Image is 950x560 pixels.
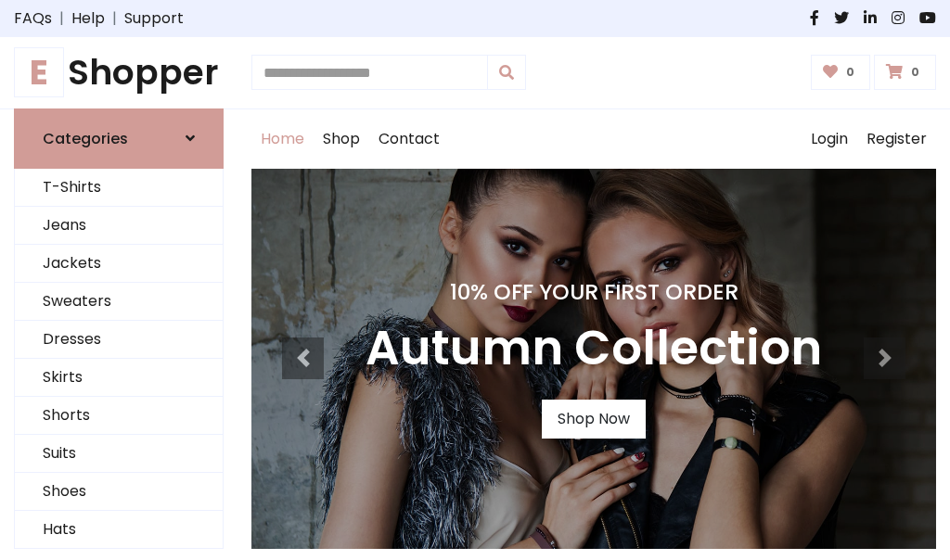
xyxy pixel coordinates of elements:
[369,109,449,169] a: Contact
[906,64,924,81] span: 0
[15,473,223,511] a: Shoes
[874,55,936,90] a: 0
[811,55,871,90] a: 0
[15,511,223,549] a: Hats
[366,320,822,377] h3: Autumn Collection
[14,52,224,94] h1: Shopper
[15,207,223,245] a: Jeans
[15,321,223,359] a: Dresses
[366,279,822,305] h4: 10% Off Your First Order
[14,52,224,94] a: EShopper
[251,109,314,169] a: Home
[15,169,223,207] a: T-Shirts
[542,400,646,439] a: Shop Now
[14,108,224,169] a: Categories
[15,283,223,321] a: Sweaters
[43,130,128,147] h6: Categories
[841,64,859,81] span: 0
[857,109,936,169] a: Register
[124,7,184,30] a: Support
[15,397,223,435] a: Shorts
[14,7,52,30] a: FAQs
[15,359,223,397] a: Skirts
[71,7,105,30] a: Help
[15,435,223,473] a: Suits
[314,109,369,169] a: Shop
[52,7,71,30] span: |
[15,245,223,283] a: Jackets
[105,7,124,30] span: |
[802,109,857,169] a: Login
[14,47,64,97] span: E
